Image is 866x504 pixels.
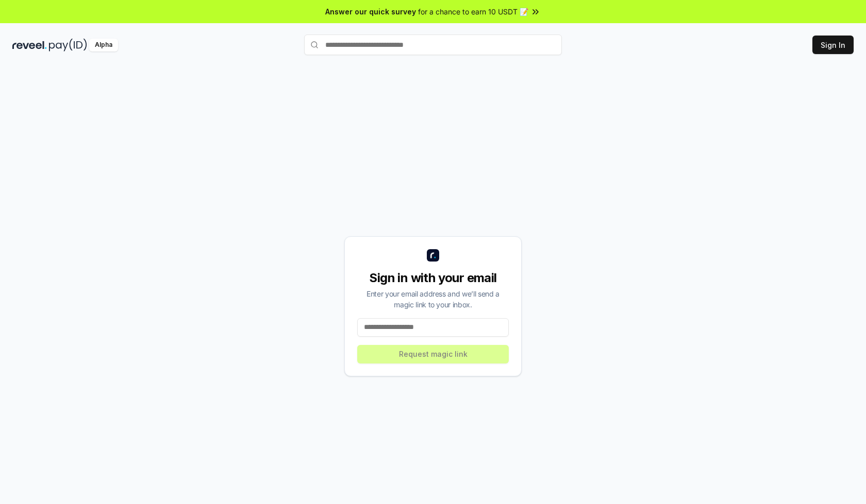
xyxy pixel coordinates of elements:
[427,249,439,262] img: logo_small
[418,6,528,17] span: for a chance to earn 10 USDT 📝
[325,6,416,17] span: Answer our quick survey
[49,39,87,51] img: pay_id
[89,39,118,51] div: Alpha
[12,39,47,51] img: reveel_dark
[357,288,509,310] div: Enter your email address and we’ll send a magic link to your inbox.
[357,270,509,286] div: Sign in with your email
[812,36,854,54] button: Sign In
